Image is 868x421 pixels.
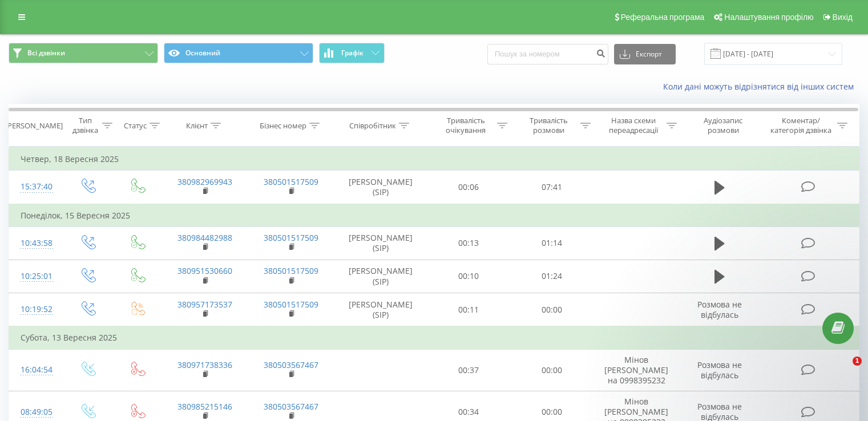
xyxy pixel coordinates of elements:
[9,326,859,349] td: Субота, 13 Вересня 2025
[9,148,859,171] td: Четвер, 18 Вересня 2025
[319,43,385,63] button: Графік
[510,171,593,204] td: 07:41
[334,260,427,293] td: [PERSON_NAME] (SIP)
[177,359,232,370] a: 380971738336
[177,401,232,412] a: 380985215146
[21,298,51,321] div: 10:19:52
[614,44,676,64] button: Експорт
[5,121,63,131] div: [PERSON_NAME]
[264,359,318,370] a: 380503567467
[510,226,593,260] td: 01:14
[27,48,65,58] span: Всі дзвінки
[177,265,232,276] a: 380951530660
[177,176,232,187] a: 380982969943
[663,81,859,92] a: Коли дані можуть відрізнятися вiд інших систем
[260,121,306,131] div: Бізнес номер
[264,299,318,310] a: 380501517509
[334,293,427,327] td: [PERSON_NAME] (SIP)
[604,116,664,135] div: Назва схеми переадресації
[334,226,427,260] td: [PERSON_NAME] (SIP)
[349,121,396,131] div: Співробітник
[21,359,51,381] div: 16:04:54
[72,116,99,135] div: Тип дзвінка
[510,293,593,327] td: 00:00
[621,13,705,22] span: Реферальна програма
[177,232,232,243] a: 380984482988
[21,176,51,198] div: 15:37:40
[427,260,510,293] td: 00:10
[264,232,318,243] a: 380501517509
[438,116,495,135] div: Тривалість очікування
[9,43,158,63] button: Всі дзвінки
[690,116,757,135] div: Аудіозапис розмови
[177,299,232,310] a: 380957173537
[853,357,862,366] span: 1
[164,43,313,63] button: Основний
[487,44,608,64] input: Пошук за номером
[833,13,853,22] span: Вихід
[427,226,510,260] td: 00:13
[724,13,813,22] span: Налаштування профілю
[264,401,318,412] a: 380503567467
[21,232,51,254] div: 10:43:58
[510,349,593,391] td: 00:00
[264,265,318,276] a: 380501517509
[520,116,578,135] div: Тривалість розмови
[341,49,364,57] span: Графік
[768,116,834,135] div: Коментар/категорія дзвінка
[427,293,510,327] td: 00:11
[9,204,859,227] td: Понеділок, 15 Вересня 2025
[427,171,510,204] td: 00:06
[510,260,593,293] td: 01:24
[829,357,857,384] iframe: Intercom live chat
[334,171,427,204] td: [PERSON_NAME] (SIP)
[264,176,318,187] a: 380501517509
[427,349,510,391] td: 00:37
[186,121,208,131] div: Клієнт
[21,265,51,288] div: 10:25:01
[124,121,147,131] div: Статус
[593,349,679,391] td: Мінов [PERSON_NAME] на 0998395232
